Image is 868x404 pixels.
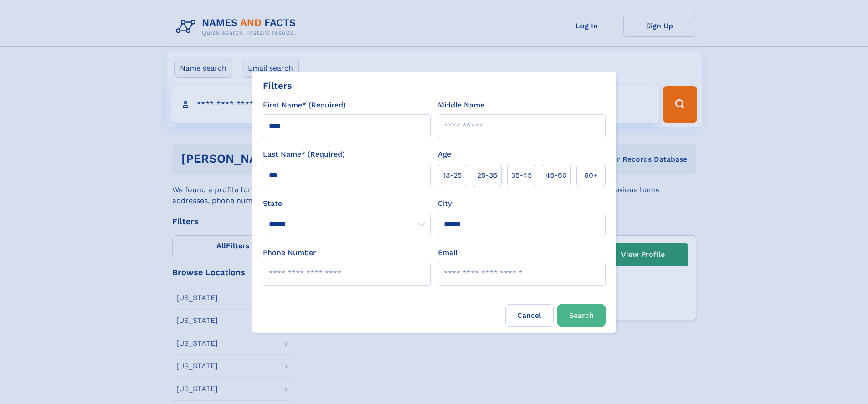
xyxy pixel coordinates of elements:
[477,170,497,181] span: 25‑35
[438,247,457,258] label: Email
[438,100,484,111] label: Middle Name
[557,304,606,327] button: Search
[584,170,598,181] span: 60+
[263,100,346,111] label: First Name* (Required)
[443,170,462,181] span: 18‑25
[263,198,431,209] label: State
[263,247,316,258] label: Phone Number
[263,149,345,160] label: Last Name* (Required)
[263,79,292,92] div: Filters
[545,170,567,181] span: 45‑60
[511,170,532,181] span: 35‑45
[505,304,554,327] label: Cancel
[438,198,452,209] label: City
[438,149,451,160] label: Age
